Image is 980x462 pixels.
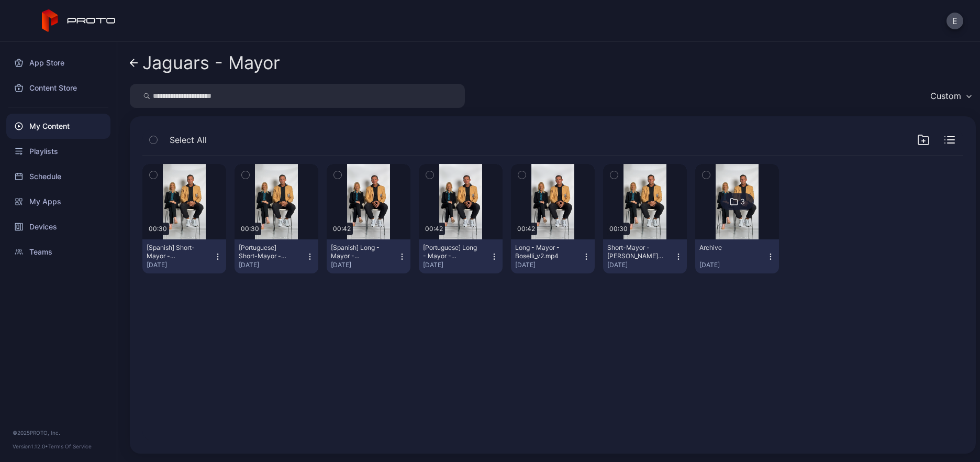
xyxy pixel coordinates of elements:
[331,244,388,260] div: [Spanish] Long - Mayor - Boselli_v2.mp4
[327,239,410,273] button: [Spanish] Long - Mayor - Boselli_v2.mp4[DATE]
[6,139,110,164] a: Playlists
[6,164,110,189] a: Schedule
[607,261,674,269] div: [DATE]
[699,244,757,252] div: Archive
[147,244,204,260] div: [Spanish] Short-Mayor - Boselli-footbal_v2(1).mp4
[48,443,92,449] a: Terms Of Service
[946,13,963,29] button: E
[170,134,207,146] span: Select All
[331,261,398,269] div: [DATE]
[699,261,766,269] div: [DATE]
[515,244,573,260] div: Long - Mayor - Boselli_v2.mp4
[740,197,745,206] div: 3
[239,244,296,260] div: [Portuguese] Short-Mayor - Boselli-footbal_v2(1).mp4
[6,189,110,214] a: My Apps
[142,239,226,273] button: [Spanish] Short-Mayor - [PERSON_NAME]-footbal_v2(1).mp4[DATE]
[603,239,687,273] button: Short-Mayor - [PERSON_NAME]-footbal_v2(1).mp4[DATE]
[925,84,976,108] button: Custom
[6,114,110,139] a: My Content
[930,91,961,101] div: Custom
[6,50,110,75] a: App Store
[423,244,481,260] div: [Portuguese] Long - Mayor - Boselli_v2.mp4
[13,443,48,449] span: Version 1.12.0 •
[419,239,503,273] button: [Portuguese] Long - Mayor - Boselli_v2.mp4[DATE]
[6,75,110,101] a: Content Store
[13,428,104,437] div: © 2025 PROTO, Inc.
[142,53,280,73] div: Jaguars - Mayor
[515,261,582,269] div: [DATE]
[423,261,490,269] div: [DATE]
[235,239,318,273] button: [Portuguese] Short-Mayor - [PERSON_NAME]-footbal_v2(1).mp4[DATE]
[239,261,306,269] div: [DATE]
[607,244,665,260] div: Short-Mayor - Boselli-footbal_v2(1).mp4
[6,214,110,239] a: Devices
[695,239,779,273] button: Archive[DATE]
[511,239,595,273] button: Long - Mayor - Boselli_v2.mp4[DATE]
[147,261,214,269] div: [DATE]
[6,239,110,265] a: Teams
[130,50,280,75] a: Jaguars - Mayor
